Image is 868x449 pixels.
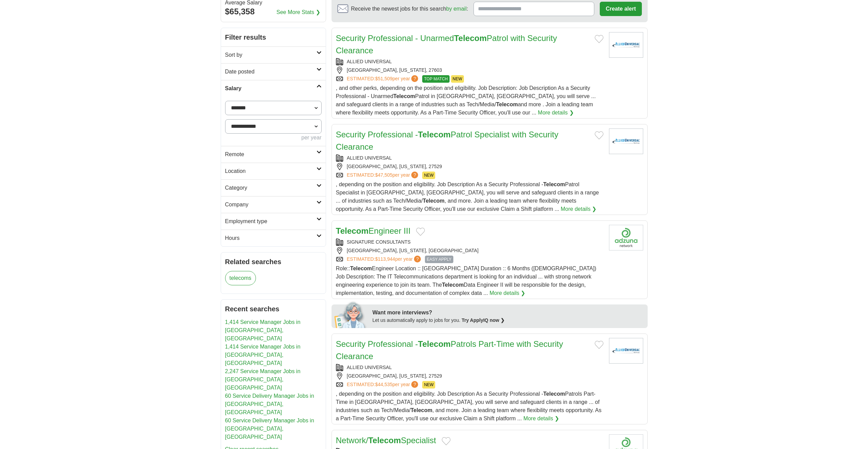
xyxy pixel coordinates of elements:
span: TOP MATCH [422,75,449,83]
strong: Telecom [411,407,432,413]
h2: Date posted [225,68,316,76]
strong: Telecom [336,226,369,235]
strong: Telecom [418,130,451,139]
a: Company [221,196,326,213]
span: $47,505 [375,172,392,178]
a: TelecomEngineer III [336,226,411,235]
a: More details ❯ [490,289,526,297]
span: , and other perks, depending on the position and eligibility. Job Description: Job Description As... [336,85,596,115]
a: 1,414 Service Manager Jobs in [GEOGRAPHIC_DATA], [GEOGRAPHIC_DATA] [225,319,301,341]
a: Employment type [221,213,326,230]
div: [GEOGRAPHIC_DATA], [US_STATE], 27529 [336,163,604,170]
a: ESTIMATED:$44,535per year? [347,381,420,389]
div: $65,358 [225,5,322,18]
img: apply-iq-scientist.png [334,301,367,328]
div: [GEOGRAPHIC_DATA], [US_STATE], 27603 [336,67,604,74]
h2: Hours [225,234,316,242]
span: ? [411,172,418,178]
strong: Telecom [423,198,445,204]
strong: Telecom [350,266,372,271]
div: [GEOGRAPHIC_DATA], [US_STATE], [GEOGRAPHIC_DATA] [336,247,604,254]
a: More details ❯ [538,109,574,117]
a: Location [221,163,326,179]
img: Allied Universal logo [609,32,643,58]
span: , depending on the position and eligibility. Job Description As a Security Professional - Patrol ... [336,181,599,212]
a: Date posted [221,63,326,80]
button: Add to favorite jobs [595,131,604,139]
strong: Telecom [496,101,518,107]
img: Allied Universal logo [609,128,643,154]
h2: Location [225,167,316,175]
button: Add to favorite jobs [442,437,451,445]
strong: Telecom [454,33,487,43]
a: 1,414 Service Manager Jobs in [GEOGRAPHIC_DATA], [GEOGRAPHIC_DATA] [225,344,301,366]
span: $113,944 [375,256,395,262]
h2: Category [225,184,316,192]
div: SIGNATURE CONSULTANTS [336,239,604,246]
span: NEW [422,172,435,179]
a: by email [446,6,467,12]
span: $44,535 [375,382,392,387]
h2: Employment type [225,217,316,226]
a: Security Professional - UnarmedTelecomPatrol with Security Clearance [336,33,557,55]
a: Security Professional -TelecomPatrol Specialist with Security Clearance [336,130,558,151]
div: per year [225,134,322,142]
span: EASY APPLY [425,256,453,263]
a: Remote [221,146,326,163]
strong: Telecom [543,181,565,187]
strong: Telecom [368,436,401,445]
a: More details ❯ [523,414,559,423]
div: Let us automatically apply to jobs for you. [373,317,644,324]
span: ? [411,381,418,388]
span: Receive the newest jobs for this search : [351,5,468,13]
button: Add to favorite jobs [595,341,604,349]
span: NEW [451,75,464,83]
strong: Telecom [543,391,565,397]
a: ALLIED UNIVERSAL [347,365,392,370]
a: More details ❯ [561,205,597,213]
span: Role:: Engineer Location :: [GEOGRAPHIC_DATA] Duration :: 6 Months ([DEMOGRAPHIC_DATA]) Job Descr... [336,266,596,296]
a: ESTIMATED:$51,509per year? [347,75,420,83]
a: ESTIMATED:$113,944per year? [347,256,423,263]
h2: Recent searches [225,304,322,314]
a: telecoms [225,271,256,285]
a: Salary [221,80,326,97]
a: ALLIED UNIVERSAL [347,59,392,64]
a: ESTIMATED:$47,505per year? [347,172,420,179]
div: Want more interviews? [373,309,644,317]
span: ? [414,256,421,262]
h2: Filter results [221,28,326,46]
a: Security Professional -TelecomPatrols Part-Time with Security Clearance [336,339,563,361]
div: [GEOGRAPHIC_DATA], [US_STATE], 27529 [336,372,604,380]
a: Sort by [221,46,326,63]
strong: Telecom [442,282,464,288]
span: NEW [422,381,435,389]
a: Try ApplyIQ now ❯ [462,317,505,323]
a: 2,247 Service Manager Jobs in [GEOGRAPHIC_DATA], [GEOGRAPHIC_DATA] [225,368,301,391]
a: 60 Service Delivery Manager Jobs in [GEOGRAPHIC_DATA], [GEOGRAPHIC_DATA] [225,418,314,440]
a: Network/TelecomSpecialist [336,436,436,445]
h2: Related searches [225,257,322,267]
a: Hours [221,230,326,246]
h2: Sort by [225,51,316,59]
strong: Telecom [418,339,451,349]
span: $51,509 [375,76,392,81]
h2: Salary [225,84,316,93]
strong: Telecom [393,93,415,99]
a: ALLIED UNIVERSAL [347,155,392,161]
span: , depending on the position and eligibility. Job Description As a Security Professional - Patrols... [336,391,601,421]
a: Category [221,179,326,196]
button: Add to favorite jobs [416,228,425,236]
img: Allied Universal logo [609,338,643,364]
span: ? [411,75,418,82]
img: Company logo [609,225,643,250]
h2: Company [225,201,316,209]
a: See More Stats ❯ [276,8,320,16]
h2: Remote [225,150,316,159]
button: Create alert [600,2,642,16]
button: Add to favorite jobs [595,35,604,43]
a: 60 Service Delivery Manager Jobs in [GEOGRAPHIC_DATA], [GEOGRAPHIC_DATA] [225,393,314,415]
